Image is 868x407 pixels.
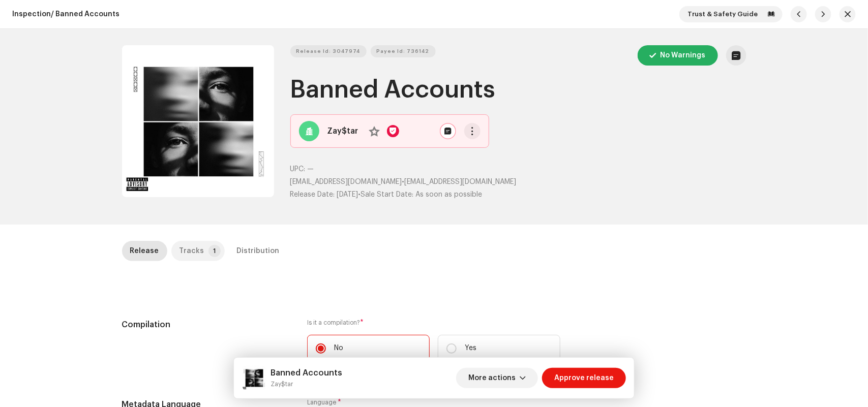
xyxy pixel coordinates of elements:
span: Release Id: 3047974 [296,41,361,61]
button: More actions [456,368,538,388]
span: More actions [468,368,516,388]
label: Is it a compilation? [307,319,560,327]
span: — [308,166,314,173]
h5: Banned Accounts [271,367,342,379]
p: Yes [465,343,476,354]
h1: Banned Accounts [290,74,746,106]
span: [EMAIL_ADDRESS][DOMAIN_NAME] [405,178,517,185]
div: Tracks [179,241,204,261]
img: b88db7a0-46a4-4c80-849a-4eb2c1969c17 [242,366,266,390]
span: [EMAIL_ADDRESS][DOMAIN_NAME] [290,178,402,185]
span: As soon as possible [416,191,483,198]
span: Payee Id: 736142 [377,41,430,61]
span: Release Date: [290,191,335,198]
span: [DATE] [337,191,358,198]
span: Sale Start Date: [361,191,414,198]
p: No [334,343,343,354]
span: Approve release [554,368,614,388]
span: • [290,191,361,198]
button: Release Id: 3047974 [290,45,367,57]
span: UPC: [290,166,306,173]
label: Language [307,398,341,406]
div: Distribution [237,241,280,261]
button: Approve release [542,368,626,388]
p-badge: 1 [208,245,221,257]
small: Banned Accounts [271,379,342,389]
p: • [290,177,746,187]
h5: Compilation [122,319,291,331]
button: Payee Id: 736142 [371,45,436,57]
strong: Zay$tar [327,125,358,137]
